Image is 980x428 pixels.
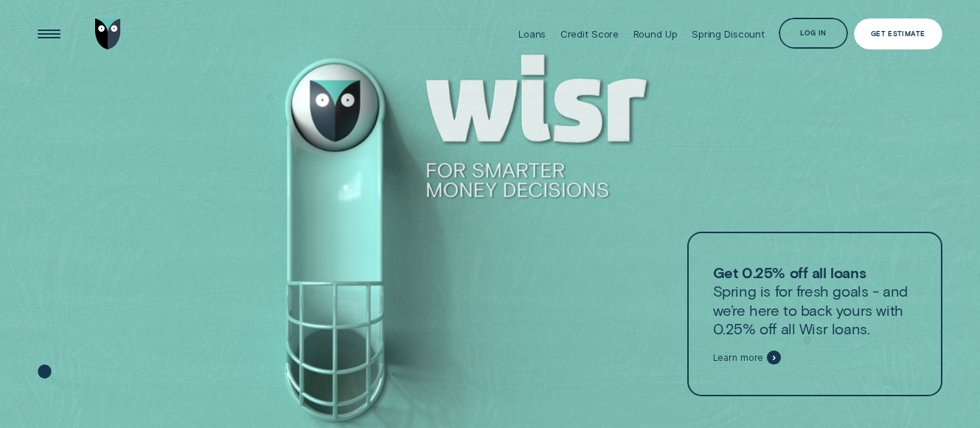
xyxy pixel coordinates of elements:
[34,18,65,49] button: Open Menu
[95,18,121,49] img: Wisr
[560,28,619,40] div: Credit Score
[854,18,942,49] a: Get Estimate
[633,28,678,40] div: Round Up
[779,18,847,49] button: Log in
[687,232,942,396] a: Get 0.25% off all loansSpring is for fresh goals - and we’re here to back yours with 0.25% off al...
[692,28,765,40] div: Spring Discount
[518,28,546,40] div: Loans
[713,352,764,364] span: Learn more
[871,31,925,37] div: Get Estimate
[713,263,866,281] strong: Get 0.25% off all loans
[713,263,917,338] p: Spring is for fresh goals - and we’re here to back yours with 0.25% off all Wisr loans.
